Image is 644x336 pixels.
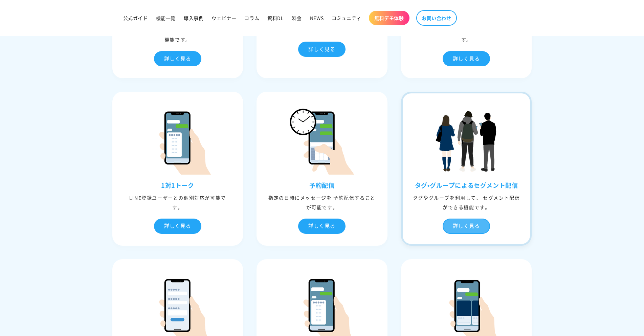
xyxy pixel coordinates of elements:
span: 公式ガイド [123,15,148,21]
a: 公式ガイド [119,11,152,25]
span: 料金 [292,15,302,21]
div: タグやグループを利⽤して、 セグメント配信ができる機能です。 [403,193,530,212]
img: 1対1トーク [144,107,212,175]
a: 導入事例 [180,11,207,25]
span: 導入事例 [184,15,203,21]
span: NEWS [310,15,324,21]
a: ウェビナー [207,11,240,25]
a: 料金 [288,11,306,25]
span: 資料DL [267,15,284,21]
a: 機能一覧 [152,11,180,25]
img: 予約配信 [288,107,356,175]
div: 詳しく見る [298,219,346,234]
div: 詳しく見る [443,219,490,234]
span: ウェビナー [212,15,236,21]
span: お問い合わせ [422,15,451,21]
div: 詳しく見る [443,51,490,66]
a: コミュニティ [328,11,365,25]
span: 無料デモ体験 [374,15,404,21]
span: 機能一覧 [156,15,176,21]
div: 指定の⽇時にメッセージを 予約配信することが可能です。 [258,193,386,212]
span: コミュニティ [332,15,361,21]
a: 資料DL [263,11,288,25]
div: 詳しく見る [298,42,346,57]
a: コラム [240,11,263,25]
span: コラム [244,15,259,21]
a: NEWS [306,11,328,25]
h3: 1対1トーク [114,181,242,189]
div: 詳しく見る [154,51,201,66]
a: お問い合わせ [416,10,457,26]
h3: 予約配信 [258,181,386,189]
a: 無料デモ体験 [369,11,409,25]
div: 詳しく見る [154,219,201,234]
div: LINE登録ユーザーとの個別対応が可能です。 [114,193,242,212]
img: タグ•グループによるセグメント配信 [432,107,500,175]
h3: タグ•グループによるセグメント配信 [403,181,530,189]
